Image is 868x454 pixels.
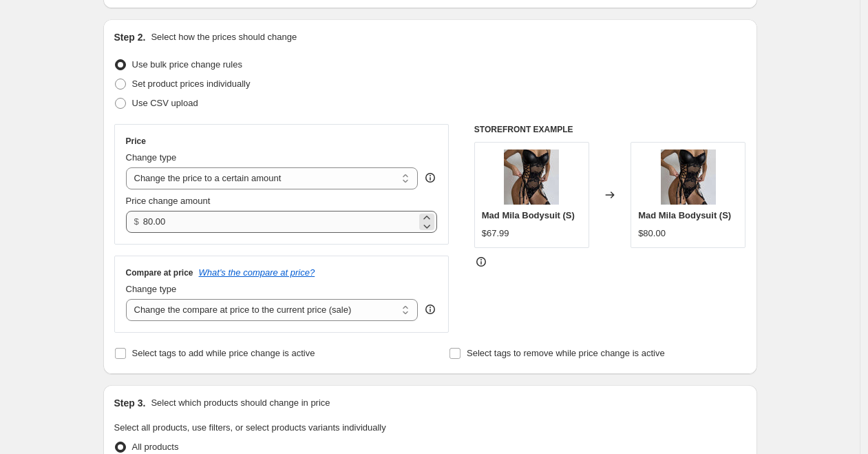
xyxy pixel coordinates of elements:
[638,227,666,240] div: $80.00
[132,442,179,452] span: All products
[474,124,746,135] h6: STOREFRONT EXAMPLE
[132,59,242,70] span: Use bulk price change rules
[143,211,416,233] input: 80.00
[638,210,731,220] span: Mad Mila Bodysuit (S)
[114,30,146,44] h2: Step 2.
[126,136,146,147] h3: Price
[126,196,211,206] span: Price change amount
[114,422,386,433] span: Select all products, use filters, or select products variants individually
[132,79,251,89] span: Set product prices individually
[423,302,437,316] div: help
[126,152,177,163] span: Change type
[467,348,665,358] span: Select tags to remove while price change is active
[114,396,146,410] h2: Step 3.
[126,284,177,294] span: Change type
[134,216,139,227] span: $
[482,227,509,240] div: $67.99
[423,171,437,185] div: help
[151,30,297,44] p: Select how the prices should change
[199,267,315,278] button: What's the compare at price?
[132,348,315,358] span: Select tags to add while price change is active
[132,98,198,108] span: Use CSV upload
[126,267,193,278] h3: Compare at price
[151,396,330,410] p: Select which products should change in price
[482,210,575,220] span: Mad Mila Bodysuit (S)
[661,149,716,205] img: Snapinsta.app_466605179_933060765352253_1746897584381468397_n_1080_80x.jpg
[504,149,559,205] img: Snapinsta.app_466605179_933060765352253_1746897584381468397_n_1080_80x.jpg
